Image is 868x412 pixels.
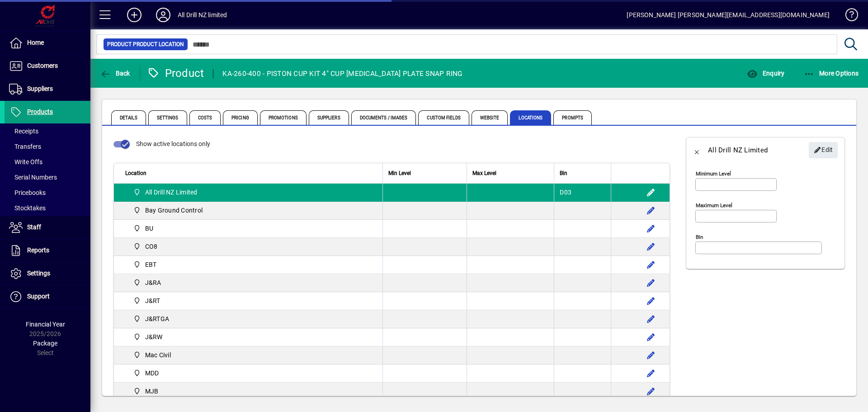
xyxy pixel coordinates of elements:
[148,110,187,125] span: Settings
[627,8,830,22] div: [PERSON_NAME] [PERSON_NAME][EMAIL_ADDRESS][DOMAIN_NAME]
[145,188,198,197] span: All Drill NZ Limited
[9,128,38,135] span: Receipts
[9,204,46,212] span: Stocktakes
[747,70,784,77] span: Enquiry
[27,85,53,92] span: Suppliers
[472,110,508,125] span: Website
[644,366,658,380] button: Edit
[130,277,165,288] span: J&RA
[5,185,90,200] a: Pricebooks
[9,143,41,150] span: Transfers
[9,158,42,166] span: Write Offs
[644,185,658,199] button: Edit
[696,202,732,208] mat-label: Maximum level
[839,2,857,31] a: Knowledge Base
[27,246,49,254] span: Reports
[222,66,462,81] div: KA-260-400 - PISTON CUP KIT 4" CUP [MEDICAL_DATA] PLATE SNAP RING
[178,8,227,22] div: All Drill NZ limited
[147,66,204,81] div: Product
[130,205,206,216] span: Bay Ground Control
[145,387,159,396] span: MJB
[5,139,90,154] a: Transfers
[5,200,90,216] a: Stocktakes
[802,65,861,81] button: More Options
[644,330,658,344] button: Edit
[814,142,833,157] span: Edit
[554,184,611,202] td: D03
[145,350,171,360] span: Mac Civil
[5,55,90,77] a: Customers
[644,312,658,326] button: Edit
[351,110,416,125] span: Documents / Images
[27,293,50,300] span: Support
[130,241,161,252] span: CO8
[696,234,703,240] mat-label: Bin
[5,262,90,285] a: Settings
[5,32,90,54] a: Home
[686,139,708,161] button: Back
[5,170,90,185] a: Serial Numbers
[130,313,173,324] span: J&RTGA
[90,65,140,81] app-page-header-button: Back
[145,369,159,378] span: MDD
[708,143,768,157] div: All Drill NZ Limited
[111,110,146,125] span: Details
[644,239,658,254] button: Edit
[107,40,184,49] span: Product Product Location
[145,206,203,215] span: Bay Ground Control
[149,7,178,23] button: Profile
[5,216,90,239] a: Staff
[5,154,90,170] a: Write Offs
[145,260,157,269] span: EBT
[5,285,90,308] a: Support
[5,78,90,100] a: Suppliers
[644,294,658,308] button: Edit
[644,257,658,272] button: Edit
[388,168,411,178] span: Min Level
[418,110,469,125] span: Custom Fields
[27,62,58,69] span: Customers
[130,187,201,198] span: All Drill NZ Limited
[644,348,658,362] button: Edit
[27,270,50,277] span: Settings
[27,223,41,231] span: Staff
[553,110,592,125] span: Prompts
[100,70,130,77] span: Back
[26,321,65,328] span: Financial Year
[120,7,149,23] button: Add
[145,332,163,341] span: J&RW
[745,65,787,81] button: Enquiry
[125,168,146,178] span: Location
[130,350,175,360] span: Mac Civil
[644,275,658,290] button: Edit
[260,110,307,125] span: Promotions
[9,174,57,181] span: Serial Numbers
[223,110,258,125] span: Pricing
[33,340,57,347] span: Package
[696,170,731,177] mat-label: Minimum level
[145,296,160,305] span: J&RT
[27,39,44,46] span: Home
[644,203,658,218] button: Edit
[98,65,132,81] button: Back
[27,108,53,115] span: Products
[145,242,158,251] span: CO8
[644,221,658,236] button: Edit
[145,278,161,287] span: J&RA
[809,142,838,158] button: Edit
[5,123,90,139] a: Receipts
[145,224,154,233] span: BU
[136,140,210,147] span: Show active locations only
[9,189,46,196] span: Pricebooks
[130,295,164,306] span: J&RT
[804,70,859,77] span: More Options
[472,168,496,178] span: Max Level
[130,259,160,270] span: EBT
[130,368,162,379] span: MDD
[189,110,221,125] span: Costs
[5,239,90,262] a: Reports
[130,223,157,234] span: BU
[145,314,170,323] span: J&RTGA
[130,386,162,397] span: MJB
